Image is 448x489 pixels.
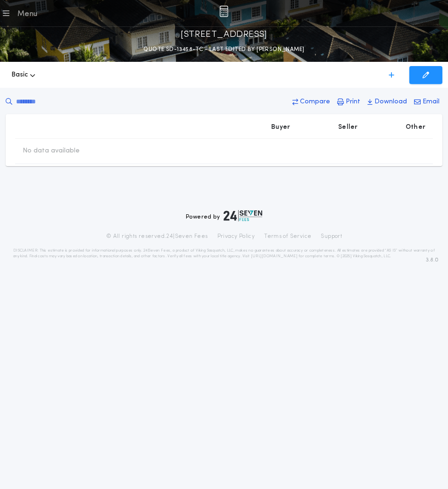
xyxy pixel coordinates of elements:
[264,233,311,240] a: Terms of Service
[224,210,262,221] img: logo
[217,233,255,240] a: Privacy Policy
[300,97,330,107] p: Compare
[143,45,304,54] p: QUOTE SD-13458-TC - LAST EDITED BY [PERSON_NAME]
[321,233,342,240] a: Support
[186,210,262,221] div: Powered by
[219,6,228,17] img: img
[290,93,333,110] button: Compare
[17,8,37,20] div: Menu
[365,93,410,110] button: Download
[251,254,298,258] a: [URL][DOMAIN_NAME]
[338,123,358,132] p: Seller
[346,97,360,107] p: Print
[11,60,35,90] button: Basic
[13,248,435,259] p: DISCLAIMER: This estimate is provided for informational purposes only. 24|Seven Fees, a product o...
[374,97,407,107] p: Download
[271,123,290,132] p: Buyer
[406,123,425,132] p: Other
[15,139,87,163] td: No data available
[423,97,440,107] p: Email
[334,93,363,110] button: Print
[426,256,439,264] span: 3.8.0
[181,27,267,42] p: [STREET_ADDRESS]
[11,70,28,80] span: Basic
[106,233,208,240] p: © All rights reserved. 24|Seven Fees
[411,93,442,110] button: Email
